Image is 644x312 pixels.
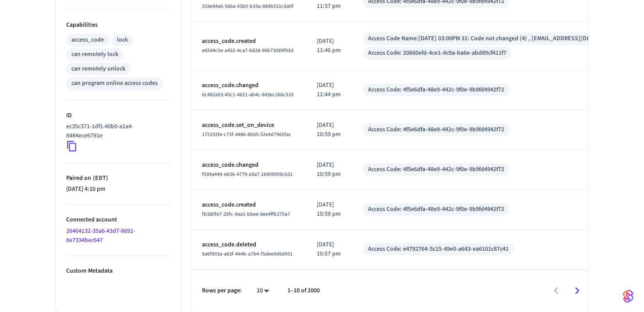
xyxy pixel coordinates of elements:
p: access_code.deleted [202,240,296,249]
span: f599a449-eb56-4779-a3a7-16909959c631 [202,171,293,178]
p: access_code.changed [202,81,296,90]
p: access_code.created [202,200,296,210]
div: Access Code: 4f5e6dfa-48e9-442c-9f0e-9b9fd4942f72 [368,85,504,95]
div: access_code [71,35,104,45]
div: can program online access codes [71,79,158,88]
div: Access Code: 4f5e6dfa-48e9-442c-9f0e-9b9fd4942f72 [368,125,504,134]
div: Access Code: e4792764-5c15-49e0-a643-ea6101c87c41 [368,245,509,254]
p: access_code.set_on_device [202,121,296,130]
p: Capabilities [66,21,170,30]
p: [DATE] 11:46 pm [317,37,342,55]
p: Rows per page: [202,286,242,295]
div: can remotely unlock [71,64,125,74]
p: [DATE] 10:59 pm [317,161,342,179]
span: e6544c5e-a432-4ca7-b828-96b73089f93d [202,47,294,54]
p: [DATE] 10:59 pm [317,200,342,219]
div: Access Code: 4f5e6dfa-48e9-442c-9f0e-9b9fd4942f72 [368,205,504,214]
p: Custom Metadata [66,266,170,276]
p: access_code.changed [202,161,296,170]
p: [DATE] 10:59 pm [317,121,342,139]
p: [DATE] 11:44 pm [317,81,342,99]
div: Access Code: 4f5e6dfa-48e9-442c-9f0e-9b9fd4942f72 [368,165,504,174]
p: Connected account [66,215,170,224]
a: 26464132-35a6-43d7-8692-8e7334bec647 [66,227,135,245]
span: 318e94a6-566a-43b0-b33a-884b531c8a0f [202,3,294,10]
span: 6c482a53-45c1-4821-ab4c-843ec266c510 [202,91,294,98]
span: 9a6f903a-a83f-444b-a7b4-f5dee9d6d051 [202,250,293,258]
p: ec35c371-1df1-40b0-a1a4-8484ece6791e [66,122,167,140]
button: Go to next page [567,280,587,301]
span: ( EDT ) [91,174,108,182]
p: ID [66,111,170,120]
p: access_code.created [202,37,296,46]
span: 175102fe-c73f-4486-8b85-52e4d7965fac [202,131,291,138]
div: can remotely lock [71,50,118,59]
p: 1–10 of 2000 [287,286,320,295]
div: Access Code: 20660efd-4ce1-4c9a-ba6e-abd89cf411f7 [368,49,506,58]
img: SeamLogoGradient.69752ec5.svg [623,289,633,303]
p: [DATE] 4:10 pm [66,185,170,194]
div: lock [117,35,128,45]
p: Paired on [66,174,170,183]
p: [DATE] 10:57 pm [317,240,342,259]
div: 10 [252,284,273,297]
span: fb380fe7-29fc-4aa1-bbee-8ee4ffb270a7 [202,210,290,218]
